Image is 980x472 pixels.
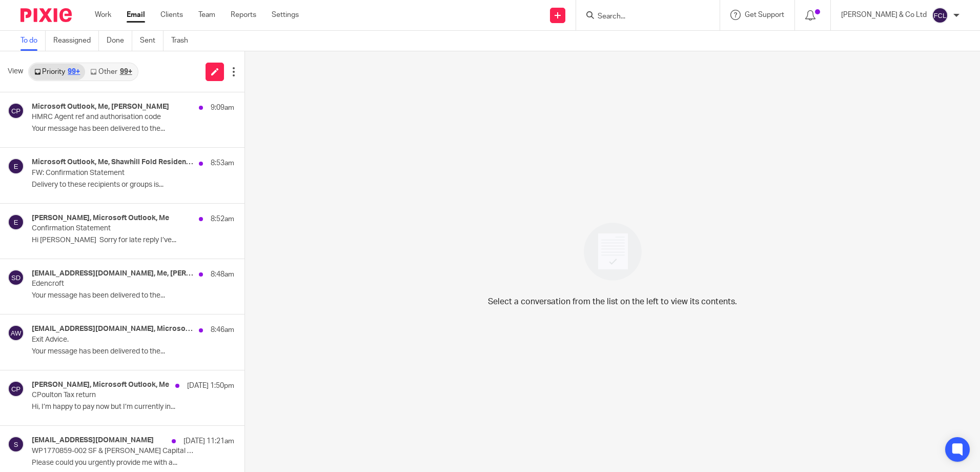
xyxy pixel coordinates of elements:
[272,10,299,20] a: Settings
[120,68,132,75] div: 99+
[32,336,194,344] p: Exit Advice.
[8,158,24,174] img: svg%3E
[8,269,24,286] img: svg%3E
[32,381,169,389] h4: [PERSON_NAME], Microsoft Outlook, Me
[160,10,183,20] a: Clients
[32,325,194,333] h4: [EMAIL_ADDRESS][DOMAIN_NAME], Microsoft Outlook, Me, [PERSON_NAME]
[21,8,72,22] img: Pixie
[841,10,927,20] p: [PERSON_NAME] & Co Ltd
[8,325,24,341] img: svg%3E
[32,280,194,288] p: Edencroft
[8,214,24,230] img: svg%3E
[577,216,648,287] img: image
[68,68,80,75] div: 99+
[32,214,169,223] h4: [PERSON_NAME], Microsoft Outlook, Me
[8,66,23,77] span: View
[32,447,194,456] p: WP1770859-002 SF & [PERSON_NAME] Capital Gains tax report
[29,64,85,80] a: Priority99+
[32,436,154,445] h4: [EMAIL_ADDRESS][DOMAIN_NAME]
[211,103,234,113] p: 9:09am
[32,291,234,300] p: Your message has been delivered to the...
[95,10,111,20] a: Work
[32,181,234,189] p: Delivery to these recipients or groups is...
[171,31,196,51] a: Trash
[32,113,194,122] p: HMRC Agent ref and authorisation code
[211,325,234,335] p: 8:46am
[32,125,234,133] p: Your message has been delivered to the...
[211,214,234,224] p: 8:52am
[183,436,234,446] p: [DATE] 11:21am
[85,64,137,80] a: Other99+
[53,31,99,51] a: Reassigned
[187,381,234,391] p: [DATE] 1:50pm
[8,103,24,119] img: svg%3E
[32,224,194,233] p: Confirmation Statement
[32,236,234,245] p: Hi [PERSON_NAME] Sorry for late reply I’ve...
[597,12,689,22] input: Search
[488,296,737,308] p: Select a conversation from the list on the left to view its contents.
[8,436,24,453] img: svg%3E
[107,31,132,51] a: Done
[211,158,234,168] p: 8:53am
[32,391,194,400] p: CPoulton Tax return
[8,381,24,397] img: svg%3E
[21,31,46,51] a: To do
[127,10,145,20] a: Email
[140,31,164,51] a: Sent
[745,11,784,18] span: Get Support
[32,158,194,167] h4: Microsoft Outlook, Me, Shawhill Fold Residents Association
[32,169,194,178] p: FW: Confirmation Statement
[231,10,256,20] a: Reports
[32,347,234,356] p: Your message has been delivered to the...
[198,10,215,20] a: Team
[32,459,234,467] p: Please could you urgently provide me with a...
[32,103,169,111] h4: Microsoft Outlook, Me, [PERSON_NAME]
[932,7,948,24] img: svg%3E
[32,269,194,278] h4: [EMAIL_ADDRESS][DOMAIN_NAME], Me, [PERSON_NAME]
[32,403,234,411] p: Hi, I’m happy to pay now but I’m currently in...
[211,269,234,280] p: 8:48am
